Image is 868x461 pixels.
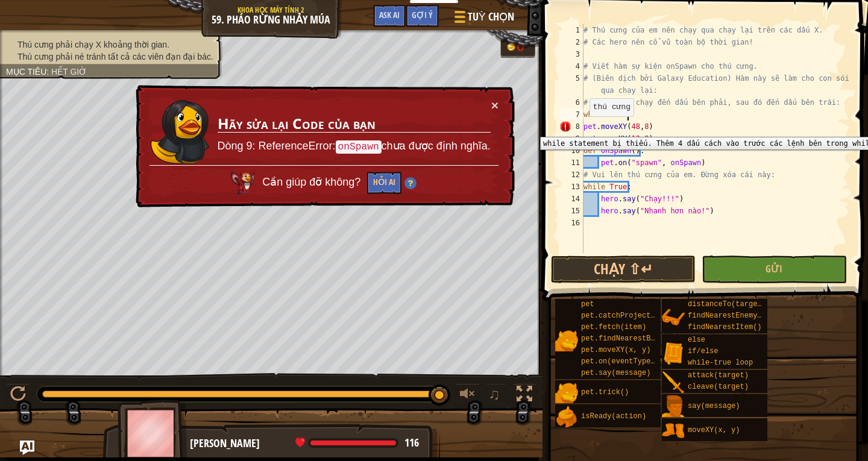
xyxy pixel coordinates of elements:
[559,193,583,205] div: 14
[500,37,535,58] div: Team 'humans' has 0 gold.
[662,342,685,365] img: portrait.png
[231,172,255,193] img: AI
[46,67,51,77] span: :
[581,346,650,354] span: pet.moveXY(x, y)
[555,406,578,428] img: portrait.png
[445,5,521,33] button: Tuỳ chọn
[17,40,169,49] span: Thú cưng phải chạy X khoảng thời gian.
[488,385,500,403] span: ♫
[404,177,417,189] img: Hint
[559,24,583,36] div: 1
[555,381,578,404] img: portrait.png
[555,329,578,352] img: portrait.png
[17,52,213,61] span: Thú cưng phải né tránh tất cả các viên đạn đại bác.
[559,145,583,157] div: 10
[486,383,506,408] button: ♫
[688,300,766,309] span: distanceTo(target)
[295,437,419,448] div: health: 116 / 116
[412,9,433,20] span: Gợi ý
[662,395,685,418] img: portrait.png
[688,336,705,344] span: else
[559,133,583,145] div: 9
[688,323,761,331] span: findNearestItem()
[581,412,646,421] span: isReady(action)
[559,48,583,60] div: 3
[559,121,583,133] div: 8
[6,383,30,408] button: Ctrl + P: Play
[581,312,694,320] span: pet.catchProjectile(arrow)
[766,262,782,275] span: Gửi
[336,140,382,154] code: onSpawn
[218,116,491,133] h3: Hãy sửa lại Code của bạn
[559,157,583,169] div: 11
[6,67,46,77] span: Mục tiêu
[456,383,480,408] button: Tùy chỉnh âm lượng
[559,217,583,229] div: 16
[559,60,583,72] div: 4
[559,96,583,108] div: 6
[581,388,629,397] span: pet.trick()
[688,347,718,356] span: if/else
[559,108,583,121] div: 7
[373,5,406,27] button: Ask AI
[512,383,536,408] button: Bật tắt chế độ toàn màn hình
[688,402,740,410] span: say(message)
[6,39,213,51] li: Thú cưng phải chạy X khoảng thời gian.
[551,256,696,283] button: Chạy ⇧↵
[190,436,428,451] div: [PERSON_NAME]
[517,41,529,53] div: 0
[581,357,694,366] span: pet.on(eventType, handler)
[559,36,583,48] div: 2
[559,181,583,193] div: 13
[51,67,87,77] span: Hết giờ
[581,369,650,377] span: pet.say(message)
[491,99,498,111] button: ×
[218,139,491,154] p: Dòng 9: ReferenceError: chưa được định nghĩa.
[20,441,34,455] button: Ask AI
[559,72,583,96] div: 5
[559,205,583,217] div: 15
[702,256,846,283] button: Gửi
[367,172,401,194] button: Hỏi AI
[688,426,740,434] span: moveXY(x, y)
[468,9,514,25] span: Tuỳ chọn
[662,371,685,394] img: portrait.png
[688,383,749,391] span: cleave(target)
[559,169,583,181] div: 12
[6,51,213,63] li: Thú cưng phải né tránh tất cả các viên đạn đại bác.
[581,300,594,309] span: pet
[150,99,210,165] img: duck_omarn.png
[688,312,766,320] span: findNearestEnemy()
[581,334,698,343] span: pet.findNearestByType(type)
[662,306,685,329] img: portrait.png
[581,323,646,331] span: pet.fetch(item)
[688,371,749,380] span: attack(target)
[379,9,400,20] span: Ask AI
[404,435,419,450] span: 116
[262,176,363,188] span: Cần giúp đỡ không?
[688,359,753,367] span: while-true loop
[593,102,631,111] code: thú cưng
[662,419,685,442] img: portrait.png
